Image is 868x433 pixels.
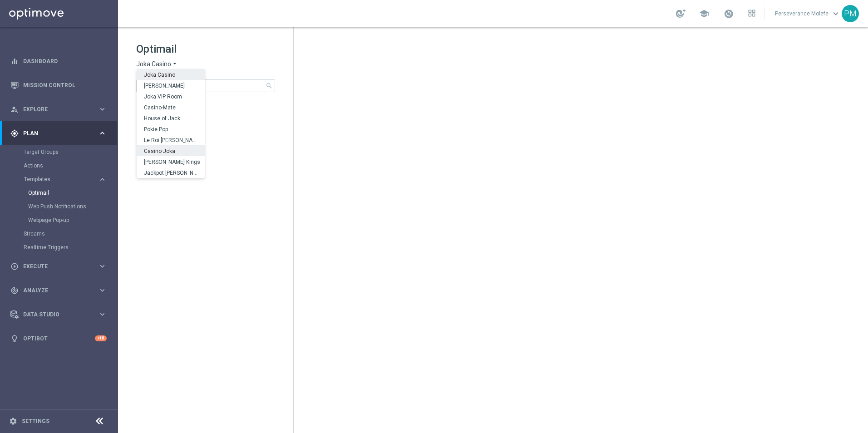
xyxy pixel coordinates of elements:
span: Explore [23,107,98,112]
button: lightbulb Optibot +10 [10,335,107,342]
i: track_changes [10,286,19,295]
div: Execute [10,262,98,271]
i: keyboard_arrow_right [98,175,107,184]
i: person_search [10,105,19,113]
a: Optibot [23,326,95,350]
i: keyboard_arrow_right [98,262,107,271]
i: keyboard_arrow_right [98,286,107,295]
span: Data Studio [23,312,98,317]
button: Templates keyboard_arrow_right [24,176,107,183]
a: Actions [24,162,94,169]
div: Streams [24,227,117,241]
div: Realtime Triggers [24,241,117,254]
a: Target Groups [24,148,94,156]
button: Mission Control [10,82,107,89]
div: Explore [10,105,98,113]
a: Optimail [28,189,94,197]
div: Mission Control [10,73,107,97]
button: person_search Explore keyboard_arrow_right [10,106,107,113]
span: school [699,9,709,19]
i: arrow_drop_down [171,60,178,69]
button: Joka Casino arrow_drop_down [136,60,178,69]
a: Webpage Pop-up [28,216,94,224]
i: play_circle_outline [10,262,19,271]
div: PM [842,5,859,22]
i: gps_fixed [10,129,19,138]
div: Actions [24,159,117,172]
span: Joka Casino [136,60,171,69]
ng-dropdown-panel: Options list [137,69,205,178]
button: track_changes Analyze keyboard_arrow_right [10,287,107,294]
div: Target Groups [24,145,117,159]
a: Mission Control [23,73,107,97]
a: Dashboard [23,49,107,73]
span: Analyze [23,288,98,293]
span: keyboard_arrow_down [831,9,841,19]
span: Execute [23,264,98,269]
div: Optimail [28,186,117,200]
button: equalizer Dashboard [10,58,107,65]
input: Search Template [136,79,275,92]
div: Data Studio [10,310,98,319]
span: search [266,82,273,89]
i: keyboard_arrow_right [98,310,107,319]
a: Settings [22,418,49,424]
button: Data Studio keyboard_arrow_right [10,311,107,318]
div: Analyze [10,286,98,295]
button: gps_fixed Plan keyboard_arrow_right [10,130,107,137]
div: Dashboard [10,49,107,73]
h1: Optimail [136,42,275,56]
div: Webpage Pop-up [28,213,117,227]
span: Templates [24,177,89,182]
div: +10 [95,335,107,341]
a: Web Push Notifications [28,203,94,210]
div: Plan [10,129,98,138]
a: Perseverance Molefekeyboard_arrow_down [774,7,842,20]
div: Templates [24,172,117,227]
div: Optibot [10,326,107,350]
i: keyboard_arrow_right [98,105,107,113]
div: Web Push Notifications [28,200,117,213]
i: settings [9,417,17,425]
div: Templates [24,177,98,182]
a: Streams [24,230,94,237]
i: lightbulb [10,335,19,343]
i: equalizer [10,57,19,65]
i: keyboard_arrow_right [98,129,107,138]
span: Plan [23,131,98,136]
button: play_circle_outline Execute keyboard_arrow_right [10,263,107,270]
a: Realtime Triggers [24,244,94,251]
